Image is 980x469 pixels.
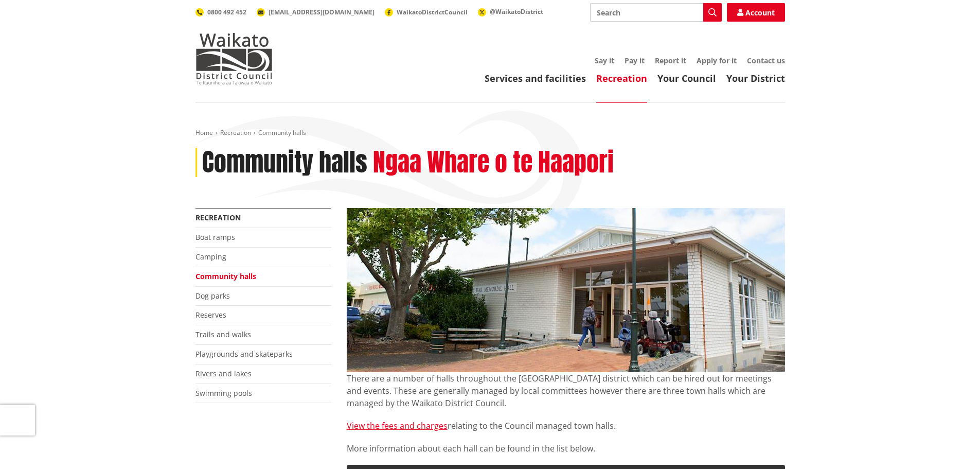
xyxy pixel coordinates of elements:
[195,349,293,359] a: Playgrounds and skateparks
[195,232,235,242] a: Boat ramps
[195,8,246,16] a: 0800 492 452
[697,56,737,65] a: Apply for it
[347,372,785,409] p: There are a number of halls throughout the [GEOGRAPHIC_DATA] district which can be hired out for ...
[385,8,468,16] a: WaikatoDistrictCouncil
[595,56,614,65] a: Say it
[590,3,722,22] input: Search input
[657,72,716,84] a: Your Council
[202,148,367,178] h1: Community halls
[207,8,246,16] span: 0800 492 452
[195,213,241,222] a: Recreation
[347,420,785,432] p: relating to the Council managed town halls.
[195,291,230,301] a: Dog parks
[195,252,226,262] a: Camping
[747,56,785,65] a: Contact us
[727,3,785,22] a: Account
[195,129,785,137] nav: breadcrumb
[397,8,468,16] span: WaikatoDistrictCouncil
[269,8,375,16] span: [EMAIL_ADDRESS][DOMAIN_NAME]
[195,388,252,398] a: Swimming pools
[347,420,448,431] a: View the fees and charges
[347,208,785,372] img: Ngaruawahia Memorial Hall
[195,271,256,281] a: Community halls
[195,369,252,378] a: Rivers and lakes
[485,72,586,84] a: Services and facilities
[258,128,306,137] span: Community halls
[596,72,647,84] a: Recreation
[625,56,645,65] a: Pay it
[257,8,375,16] a: [EMAIL_ADDRESS][DOMAIN_NAME]
[726,72,785,84] a: Your District
[373,148,614,178] h2: Ngaa Whare o te Haapori
[347,442,785,455] p: More information about each hall can be found in the list below.
[195,329,251,339] a: Trails and walks
[490,7,543,16] span: @WaikatoDistrict
[655,56,686,65] a: Report it
[220,128,251,137] a: Recreation
[478,7,543,16] a: @WaikatoDistrict
[195,310,226,320] a: Reserves
[195,128,213,137] a: Home
[195,33,273,84] img: Waikato District Council - Te Kaunihera aa Takiwaa o Waikato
